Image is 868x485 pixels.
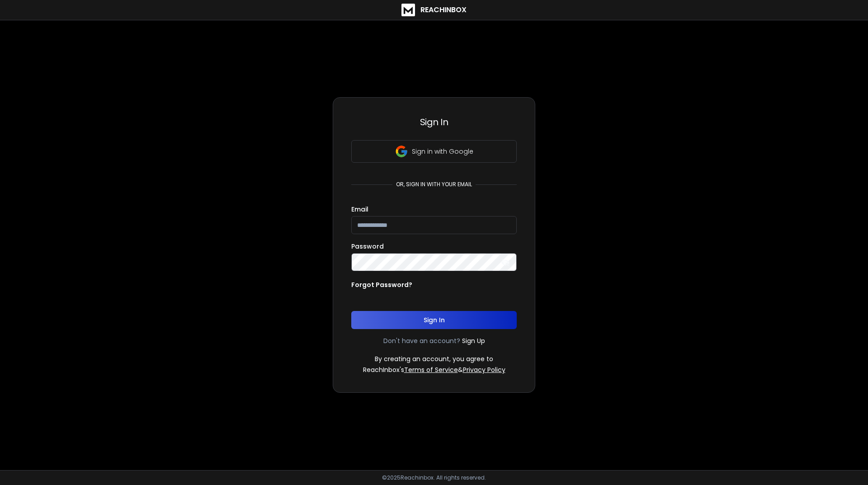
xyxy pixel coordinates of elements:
[401,4,415,16] img: logo
[351,311,517,329] button: Sign In
[375,354,493,363] p: By creating an account, you agree to
[404,365,458,374] a: Terms of Service
[392,181,476,188] p: or, sign in with your email
[351,243,384,250] label: Password
[412,147,473,156] p: Sign in with Google
[351,206,368,212] label: Email
[463,365,505,374] a: Privacy Policy
[420,5,467,15] h1: ReachInbox
[401,4,467,16] a: ReachInbox
[363,365,505,374] p: ReachInbox's &
[462,336,485,345] a: Sign Up
[351,140,517,163] button: Sign in with Google
[383,336,460,345] p: Don't have an account?
[382,474,486,481] p: © 2025 Reachinbox. All rights reserved.
[351,280,412,289] p: Forgot Password?
[351,116,517,128] h3: Sign In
